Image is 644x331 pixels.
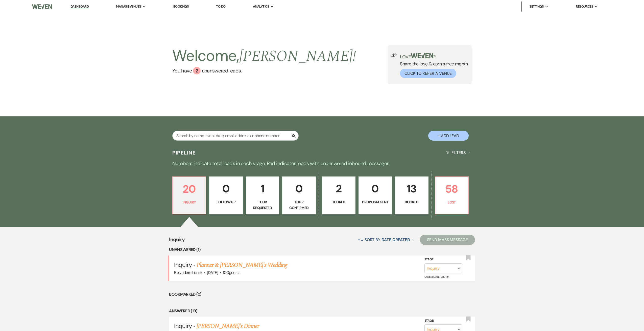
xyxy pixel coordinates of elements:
a: [PERSON_NAME]'s Dinner [197,322,259,331]
p: Tour Requested [249,199,276,211]
div: 2 [193,67,201,74]
a: 58Lost [435,176,469,214]
span: Belvedere Lenox [174,270,202,275]
p: 13 [398,180,425,197]
li: Unanswered (1) [169,246,475,253]
a: Bookings [173,4,189,9]
li: Bookmarked (0) [169,291,475,298]
button: Filters [444,146,472,159]
a: 13Booked [395,176,428,214]
p: Proposal Sent [362,199,389,205]
span: [DATE] [207,270,218,275]
p: Numbers indicate total leads in each stage. Red indicates leads with unanswered inbound messages. [140,159,504,167]
div: Share the love & earn a free month. [397,53,469,78]
h2: Welcome, [172,45,356,67]
button: Click to Refer a Venue [400,69,456,78]
a: 0Follow Up [209,176,243,214]
p: Love ? [400,53,469,59]
p: 20 [176,181,203,197]
span: Manage Venues [116,4,141,9]
span: ↑↓ [357,237,364,242]
p: Tour Confirmed [285,199,312,211]
a: 0Proposal Sent [359,176,392,214]
img: Weven Logo [32,1,52,12]
p: 58 [438,181,465,197]
a: 20Inquiry [172,176,206,214]
button: + Add Lead [428,131,469,141]
li: Answered (19) [169,308,475,314]
p: Inquiry [176,199,203,205]
a: To Do [216,4,225,9]
label: Stage: [424,318,462,324]
a: 0Tour Confirmed [282,176,316,214]
p: 2 [325,180,352,197]
span: Inquiry [169,236,185,246]
span: Inquiry [174,322,192,330]
p: 0 [285,180,312,197]
a: 1Tour Requested [246,176,279,214]
p: Booked [398,199,425,205]
img: weven-logo-green.svg [411,53,433,58]
p: 1 [249,180,276,197]
a: Dashboard [70,4,89,9]
a: 2Toured [322,176,355,214]
a: Planner & [PERSON_NAME]'s Wedding [197,261,287,270]
img: loud-speaker-illustration.svg [391,53,397,57]
span: Analytics [253,4,269,9]
span: Created: [DATE] 2:40 PM [424,275,449,278]
p: 0 [212,180,239,197]
button: Send Mass Message [420,235,475,245]
span: Date Created [381,237,410,242]
a: You have 2 unanswered leads. [172,67,356,74]
span: Resources [576,4,593,9]
span: [PERSON_NAME] ! [239,45,356,68]
span: Settings [529,4,544,9]
p: Lost [438,199,465,205]
h3: Pipeline [172,149,196,156]
button: Sort By Date Created [355,233,416,246]
input: Search by name, event date, email address or phone number [172,131,299,141]
p: Follow Up [212,199,239,205]
span: 100 guests [223,270,241,275]
p: Toured [325,199,352,205]
p: 0 [362,180,389,197]
span: Inquiry [174,261,192,269]
label: Stage: [424,257,462,262]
